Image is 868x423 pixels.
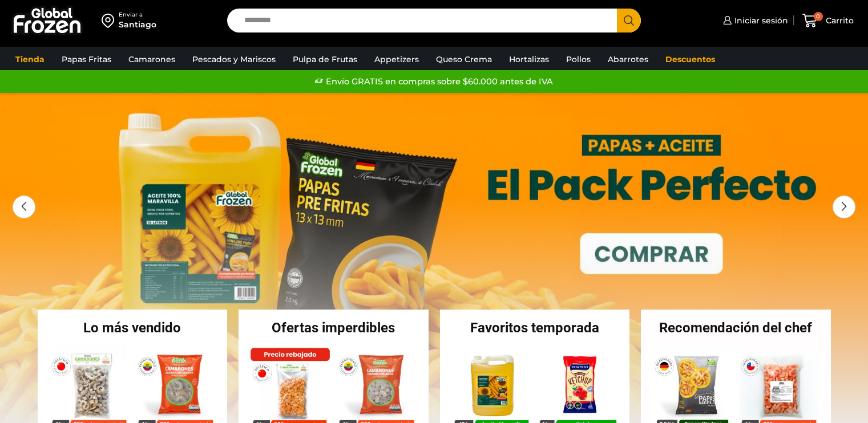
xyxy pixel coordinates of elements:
span: 0 [814,12,823,21]
div: Santiago [119,19,156,30]
h2: Recomendación del chef [641,321,831,335]
a: Hortalizas [503,48,555,70]
h2: Ofertas imperdibles [239,321,429,335]
span: Carrito [823,15,854,26]
a: Pollos [560,48,596,70]
a: 0 Carrito [800,7,857,34]
img: address-field-icon.svg [102,11,119,30]
a: Pescados y Mariscos [187,48,281,70]
a: Descuentos [660,48,721,70]
span: Iniciar sesión [732,15,788,26]
a: Iniciar sesión [720,9,788,32]
div: Enviar a [119,11,156,19]
a: Camarones [123,48,181,70]
a: Papas Fritas [56,48,117,70]
div: Next slide [833,196,855,218]
a: Abarrotes [602,48,654,70]
a: Tienda [10,48,50,70]
a: Queso Crema [430,48,498,70]
div: Previous slide [13,196,35,218]
a: Pulpa de Frutas [287,48,363,70]
h2: Lo más vendido [38,321,228,335]
button: Search button [617,9,641,32]
a: Appetizers [369,48,425,70]
h2: Favoritos temporada [440,321,630,335]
